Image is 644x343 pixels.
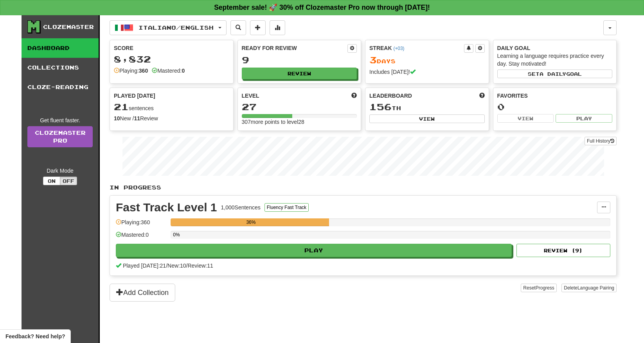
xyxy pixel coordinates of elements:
div: 8,832 [114,54,229,64]
span: Review: 11 [187,263,213,269]
span: Played [DATE]: 21 [123,263,166,269]
button: Fluency Fast Track [264,203,309,212]
span: 3 [369,54,377,65]
strong: 0 [182,68,185,74]
span: Level [242,92,259,100]
button: Full History [585,137,617,145]
div: Fast Track Level 1 [116,202,217,213]
strong: September sale! 🚀 30% off Clozemaster Pro now through [DATE]! [214,4,430,11]
span: This week in points, UTC [479,92,485,100]
strong: 10 [114,115,120,121]
strong: 360 [139,68,148,74]
div: Daily Goal [497,44,613,52]
span: Leaderboard [369,92,412,100]
button: Seta dailygoal [497,70,613,78]
div: Learning a language requires practice every day. Stay motivated! [497,52,613,68]
div: 307 more points to level 28 [242,118,357,126]
span: Progress [536,285,554,291]
button: Review (9) [516,244,610,257]
span: Played [DATE] [114,92,155,100]
span: New: 10 [167,263,186,269]
button: ResetProgress [521,284,556,292]
span: 156 [369,101,392,112]
div: 1,000 Sentences [221,204,261,211]
button: Off [60,177,77,185]
button: Play [556,114,612,123]
div: th [369,102,485,112]
div: 0 [497,102,613,112]
div: Score [114,44,229,52]
div: Mastered: 0 [116,231,167,244]
div: Mastered: [152,67,185,75]
button: More stats [270,20,285,35]
button: Search sentences [230,20,246,35]
div: Streak [369,44,464,52]
div: Ready for Review [242,44,348,52]
button: Italiano/English [110,20,227,35]
div: Playing: [114,67,148,75]
div: Day s [369,55,485,65]
div: Favorites [497,92,613,100]
span: Italiano / English [139,24,214,31]
div: Includes [DATE]! [369,68,485,76]
button: Review [242,68,357,79]
div: Get fluent faster. [27,116,93,124]
span: a daily [540,71,566,77]
button: Add sentence to collection [250,20,266,35]
strong: 11 [134,115,140,121]
button: On [43,177,60,185]
a: Dashboard [22,38,99,58]
span: Open feedback widget [5,332,65,340]
div: 27 [242,102,357,112]
button: Play [116,244,512,257]
span: / [186,263,188,269]
button: View [369,114,485,123]
div: 36% [173,218,329,226]
a: Cloze-Reading [22,77,99,97]
button: Add Collection [110,284,175,302]
a: ClozemasterPro [27,126,93,147]
span: 21 [114,101,129,112]
div: Playing: 360 [116,218,167,231]
a: Collections [22,58,99,77]
div: 9 [242,55,357,65]
span: Score more points to level up [351,92,357,100]
div: Clozemaster [43,23,94,31]
div: New / Review [114,114,229,122]
a: (+03) [393,46,404,51]
div: Dark Mode [27,167,93,175]
button: DeleteLanguage Pairing [561,284,617,292]
span: / [166,263,167,269]
button: View [497,114,554,123]
span: Language Pairing [577,285,614,291]
p: In Progress [110,184,617,191]
div: sentences [114,102,229,112]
